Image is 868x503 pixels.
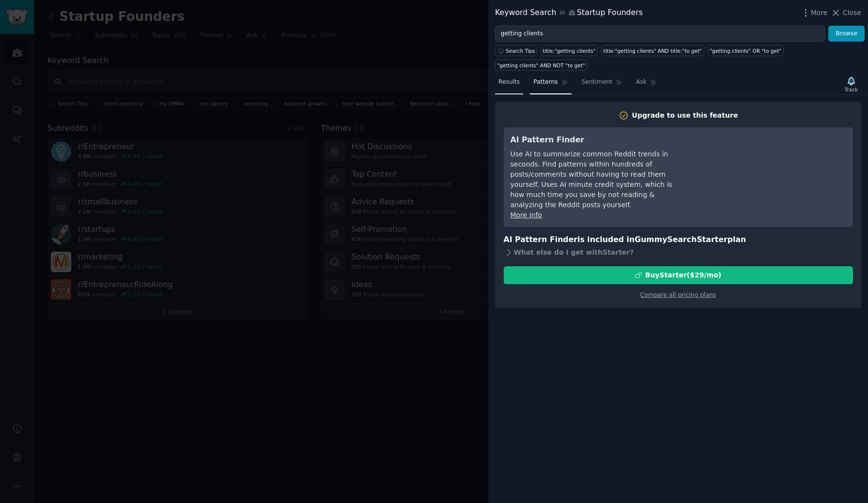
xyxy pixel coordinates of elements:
[543,47,596,54] div: title:"getting clients"
[578,75,626,94] a: Sentiment
[498,78,520,87] span: Results
[497,62,585,69] div: "getting clients" AND NOT "to get"
[511,149,687,210] div: Use AI to summarize common Reddit trends in seconds. Find patterns within hundreds of posts/comme...
[640,291,716,298] a: Compare all pricing plans
[708,45,784,56] a: "getting clients" OR "to get"
[511,211,542,219] a: More info
[843,8,861,18] span: Close
[495,60,587,71] a: "getting clients" AND NOT "to get"
[495,7,643,19] div: Keyword Search Startup Founders
[504,266,853,284] button: BuyStarter($29/mo)
[495,45,537,56] button: Search Tips
[533,78,558,87] span: Patterns
[506,47,535,54] span: Search Tips
[504,234,853,246] h3: AI Pattern Finder is included in plan
[633,75,660,94] a: Ask
[801,8,828,18] button: More
[604,47,702,54] div: title:"getting clients" AND title:"to get"
[632,110,738,121] div: Upgrade to use this feature
[582,78,612,87] span: Sentiment
[495,75,523,94] a: Results
[495,26,825,42] input: Try a keyword related to your business
[845,86,858,93] div: Track
[636,78,647,87] span: Ask
[559,9,565,17] span: in
[710,47,781,54] div: "getting clients" OR "to get"
[811,8,828,18] span: More
[831,8,861,18] button: Close
[645,270,721,280] div: Buy Starter ($ 29 /mo )
[635,235,727,244] span: GummySearch Starter
[701,134,846,207] iframe: YouTube video player
[541,45,598,56] a: title:"getting clients"
[601,45,704,56] a: title:"getting clients" AND title:"to get"
[511,134,687,146] h3: AI Pattern Finder
[530,75,571,94] a: Patterns
[504,246,853,259] div: What else do I get with Starter ?
[841,74,861,94] button: Track
[828,26,865,42] button: Browse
